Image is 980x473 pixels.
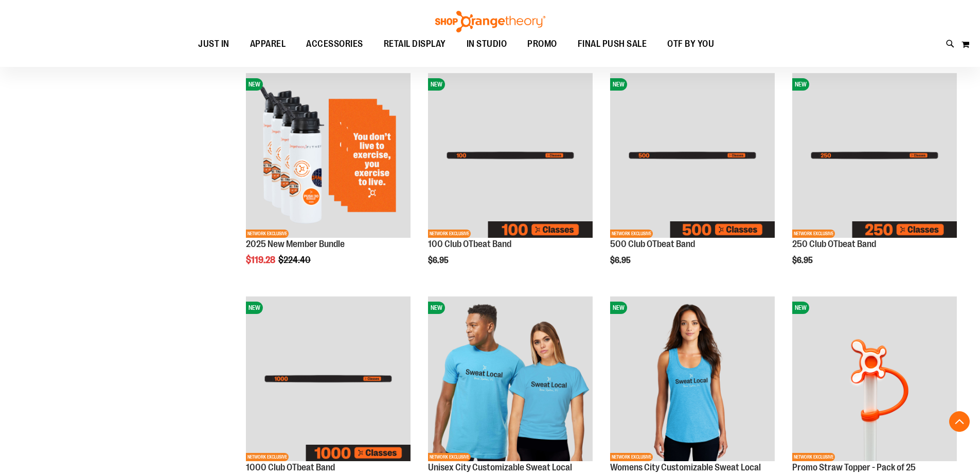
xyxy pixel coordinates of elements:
a: 2025 New Member Bundle [246,239,345,249]
span: NETWORK EXCLUSIVE [610,230,653,238]
a: Promo Straw Topper - Pack of 25 [792,462,916,472]
span: JUST IN [198,32,229,56]
span: NEW [792,302,809,314]
span: NETWORK EXCLUSIVE [428,453,471,461]
span: NETWORK EXCLUSIVE [610,453,653,461]
img: Shop Orangetheory [434,11,547,32]
span: NEW [610,78,627,91]
a: 1000 Club OTbeat Band [246,462,335,472]
span: $224.40 [278,255,312,265]
a: 250 Club OTbeat Band [792,239,876,249]
a: FINAL PUSH SALE [567,32,657,56]
span: ACCESSORIES [306,32,363,56]
a: IN STUDIO [456,32,518,56]
a: RETAIL DISPLAY [373,32,456,56]
a: OTF BY YOU [657,32,724,56]
span: NETWORK EXCLUSIVE [792,453,835,461]
span: NEW [792,78,809,91]
img: City Customizable Perfect Racerback Tank [610,296,775,461]
a: PROMO [517,32,567,56]
span: NEW [610,302,627,314]
span: $6.95 [610,256,632,265]
span: NETWORK EXCLUSIVE [792,230,835,238]
img: Promo Straw Topper - Pack of 25 [792,296,957,461]
span: FINAL PUSH SALE [578,32,647,56]
img: Image of 500 Club OTbeat Band [610,73,775,238]
span: PROMO [527,32,557,56]
a: Unisex City Customizable Fine Jersey TeeNEWNETWORK EXCLUSIVE [428,296,593,463]
img: Image of 1000 Club OTbeat Band [246,296,411,461]
img: Image of 100 Club OTbeat Band [428,73,593,238]
span: NETWORK EXCLUSIVE [246,453,289,461]
a: 500 Club OTbeat Band [610,239,695,249]
a: Image of 1000 Club OTbeat BandNEWNETWORK EXCLUSIVE [246,296,411,463]
div: product [787,68,962,286]
span: NETWORK EXCLUSIVE [246,230,289,238]
a: Image of 100 Club OTbeat BandNEWNETWORK EXCLUSIVE [428,73,593,239]
a: ACCESSORIES [296,32,373,56]
div: product [241,68,416,291]
img: Image of 250 Club OTbeat Band [792,73,957,238]
a: City Customizable Perfect Racerback TankNEWNETWORK EXCLUSIVE [610,296,775,463]
a: APPAREL [240,32,296,56]
a: JUST IN [188,32,240,56]
button: Back To Top [949,411,970,432]
span: NEW [428,302,445,314]
a: Image of 500 Club OTbeat BandNEWNETWORK EXCLUSIVE [610,73,775,239]
span: APPAREL [250,32,286,56]
a: Promo Straw Topper - Pack of 25NEWNETWORK EXCLUSIVE [792,296,957,463]
span: $6.95 [428,256,450,265]
span: NEW [428,78,445,91]
span: RETAIL DISPLAY [384,32,446,56]
span: NETWORK EXCLUSIVE [428,230,471,238]
div: product [605,68,780,286]
span: NEW [246,302,263,314]
a: 2025 New Member BundleNEWNETWORK EXCLUSIVE [246,73,411,239]
span: $6.95 [792,256,814,265]
span: $119.28 [246,255,277,265]
img: Unisex City Customizable Fine Jersey Tee [428,296,593,461]
span: NEW [246,78,263,91]
img: 2025 New Member Bundle [246,73,411,238]
span: OTF BY YOU [667,32,714,56]
span: IN STUDIO [467,32,507,56]
a: Image of 250 Club OTbeat BandNEWNETWORK EXCLUSIVE [792,73,957,239]
div: product [423,68,598,286]
a: 100 Club OTbeat Band [428,239,511,249]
